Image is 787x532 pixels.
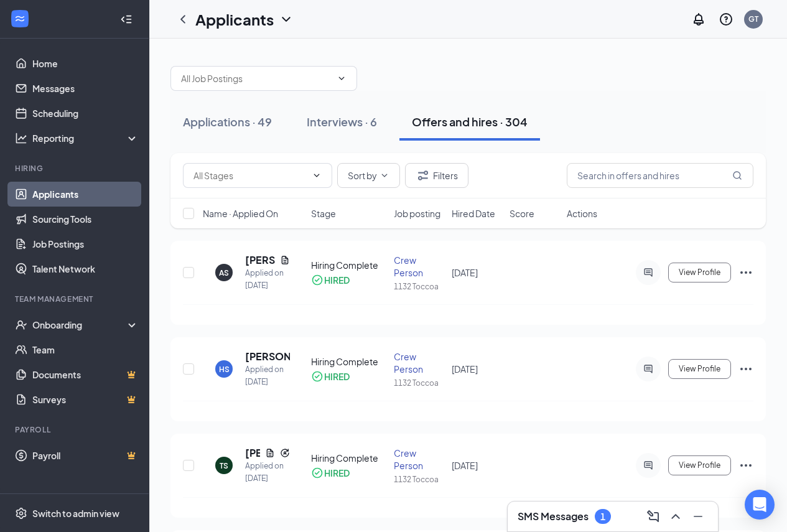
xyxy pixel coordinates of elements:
svg: Filter [416,168,431,183]
svg: ChevronDown [312,170,322,180]
svg: WorkstreamLogo [14,12,26,25]
svg: ActiveChat [641,364,656,374]
div: Crew Person [394,254,444,279]
a: Talent Network [32,256,139,281]
div: TS [220,460,228,471]
input: All Stages [193,169,307,182]
svg: ActiveChat [641,460,656,470]
span: View Profile [679,268,720,277]
svg: Ellipses [738,265,753,280]
svg: Ellipses [738,458,753,473]
svg: Notifications [691,12,706,27]
div: Offers and hires · 304 [412,114,528,129]
button: Filter Filters [405,163,468,188]
button: ComposeMessage [643,506,663,526]
div: Reporting [32,132,139,144]
svg: Minimize [691,509,706,524]
a: Sourcing Tools [32,207,139,231]
input: All Job Postings [181,72,332,85]
span: View Profile [679,461,720,470]
div: Open Intercom Messenger [745,490,775,520]
div: Applied on [DATE] [245,267,290,292]
div: HIRED [324,274,350,286]
svg: Settings [15,507,27,520]
span: [DATE] [452,460,478,471]
span: View Profile [679,365,720,373]
div: 1132 Toccoa [394,474,444,485]
svg: ChevronLeft [175,12,190,27]
div: Hiring [15,163,136,174]
svg: CheckmarkCircle [311,370,324,383]
span: [DATE] [452,267,478,278]
div: Applications · 49 [183,114,272,129]
div: Switch to admin view [32,507,119,520]
button: Minimize [688,506,708,526]
svg: Document [265,448,275,458]
a: Applicants [32,182,139,207]
svg: ComposeMessage [646,509,661,524]
div: 1132 Toccoa [394,281,444,292]
div: Team Management [15,294,136,304]
a: DocumentsCrown [32,362,139,387]
button: Sort byChevronDown [337,163,400,188]
span: Job posting [394,207,440,220]
span: Score [510,207,534,220]
button: View Profile [668,455,731,475]
div: Crew Person [394,350,444,375]
svg: ChevronDown [380,170,389,180]
a: Home [32,51,139,76]
a: Team [32,337,139,362]
svg: Reapply [280,448,290,458]
div: GT [748,14,758,24]
div: Hiring Complete [311,452,386,464]
span: Name · Applied On [203,207,278,220]
div: Hiring Complete [311,355,386,368]
svg: Ellipses [738,362,753,376]
input: Search in offers and hires [567,163,753,188]
svg: QuestionInfo [719,12,733,27]
span: Actions [567,207,597,220]
span: Hired Date [452,207,495,220]
h5: [PERSON_NAME] [245,446,260,460]
svg: Analysis [15,132,27,144]
h5: [PERSON_NAME] [245,253,275,267]
div: Onboarding [32,319,128,331]
svg: ChevronDown [279,12,294,27]
span: [DATE] [452,363,478,375]
div: Crew Person [394,447,444,472]
svg: UserCheck [15,319,27,331]
svg: CheckmarkCircle [311,467,324,479]
a: SurveysCrown [32,387,139,412]
div: Hiring Complete [311,259,386,271]
svg: Collapse [120,13,133,26]
svg: ChevronDown [337,73,347,83]
svg: ChevronUp [668,509,683,524]
div: 1 [600,511,605,522]
a: PayrollCrown [32,443,139,468]
div: Payroll [15,424,136,435]
h1: Applicants [195,9,274,30]
svg: CheckmarkCircle [311,274,324,286]
div: Applied on [DATE] [245,460,290,485]
span: Stage [311,207,336,220]
div: HS [219,364,230,375]
button: View Profile [668,359,731,379]
a: Messages [32,76,139,101]
span: Sort by [348,171,377,180]
div: HIRED [324,467,350,479]
h5: [PERSON_NAME] [245,350,290,363]
div: HIRED [324,370,350,383]
div: AS [219,268,229,278]
a: Scheduling [32,101,139,126]
svg: Document [280,255,290,265]
h3: SMS Messages [518,510,589,523]
div: 1132 Toccoa [394,378,444,388]
svg: ActiveChat [641,268,656,278]
svg: MagnifyingGlass [732,170,742,180]
button: View Profile [668,263,731,282]
div: Interviews · 6 [307,114,377,129]
a: Job Postings [32,231,139,256]
button: ChevronUp [666,506,686,526]
div: Applied on [DATE] [245,363,290,388]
